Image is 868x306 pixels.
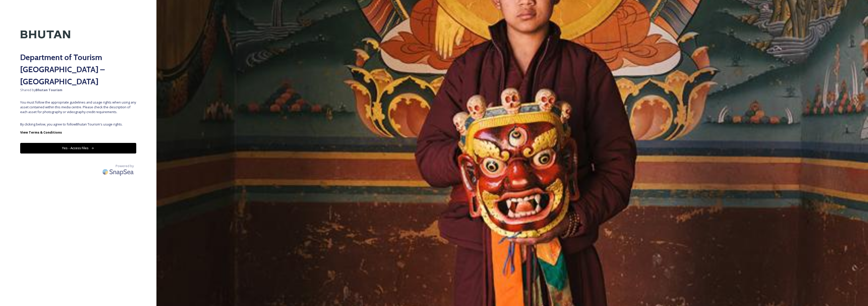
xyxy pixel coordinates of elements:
a: View Terms & Conditions [20,129,136,135]
span: Powered by [116,164,134,168]
img: SnapSea Logo [101,166,136,178]
span: Shared by [20,88,136,92]
span: You must follow the appropriate guidelines and usage rights when using any asset contained within... [20,100,136,115]
strong: View Terms & Conditions [20,130,62,135]
span: By clicking below, you agree to follow Bhutan Tourism 's usage rights. [20,122,136,127]
h2: Department of Tourism [GEOGRAPHIC_DATA] – [GEOGRAPHIC_DATA] [20,51,136,88]
button: Yes - Access Files [20,143,136,153]
strong: Bhutan Tourism [36,88,62,92]
img: Kingdom-of-Bhutan-Logo.png [20,20,71,49]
